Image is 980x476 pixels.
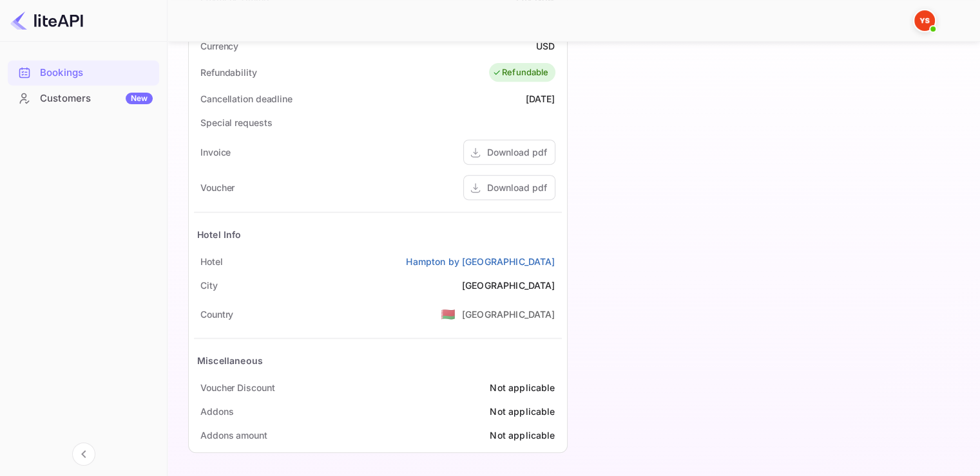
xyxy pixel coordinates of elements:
button: Collapse navigation [72,443,95,466]
div: Invoice [200,145,231,159]
div: New [126,93,153,104]
div: Country [200,307,233,321]
div: USD [536,39,555,53]
div: Refundability [200,66,257,79]
a: Hampton by [GEOGRAPHIC_DATA] [406,255,555,268]
div: [GEOGRAPHIC_DATA] [462,307,555,321]
div: [GEOGRAPHIC_DATA] [462,279,555,292]
div: Download pdf [487,145,547,159]
div: Bookings [40,66,153,80]
div: Not applicable [490,405,555,418]
a: CustomersNew [8,86,159,110]
div: Hotel Info [197,228,242,241]
div: Not applicable [490,381,555,394]
div: Miscellaneous [197,354,263,367]
div: Special requests [200,116,272,129]
img: Yandex Support [914,10,935,31]
div: Voucher [200,181,235,194]
div: Customers [40,91,153,106]
span: United States [441,302,456,325]
img: LiteAPI logo [10,10,83,31]
div: Refundable [492,66,549,79]
div: Not applicable [490,428,555,442]
div: [DATE] [526,92,555,105]
div: Cancellation deadline [200,92,293,105]
div: Addons amount [200,428,267,442]
a: Bookings [8,60,159,84]
div: Hotel [200,255,223,268]
div: Currency [200,39,238,53]
div: Download pdf [487,181,547,194]
div: Voucher Discount [200,381,274,394]
div: CustomersNew [8,86,159,111]
div: Addons [200,405,233,418]
div: Bookings [8,60,159,86]
div: City [200,279,218,292]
